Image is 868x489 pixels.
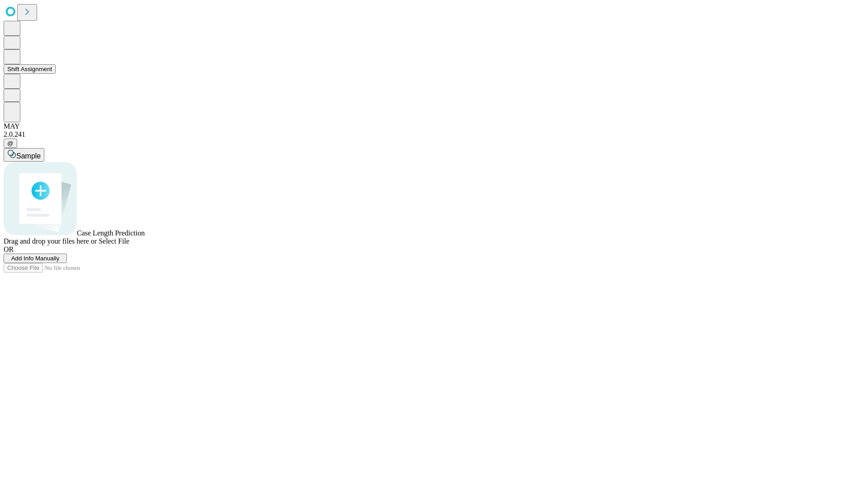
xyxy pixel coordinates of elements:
[11,255,60,262] span: Add Info Manually
[4,64,56,74] button: Shift Assignment
[4,139,17,148] button: @
[4,148,44,162] button: Sample
[77,229,145,237] span: Case Length Prediction
[4,130,864,139] div: 2.0.241
[4,122,864,130] div: MAY
[4,237,97,245] span: Drag and drop your files here or
[99,237,129,245] span: Select File
[4,254,67,263] button: Add Info Manually
[7,140,14,147] span: @
[4,245,14,253] span: OR
[16,152,41,160] span: Sample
